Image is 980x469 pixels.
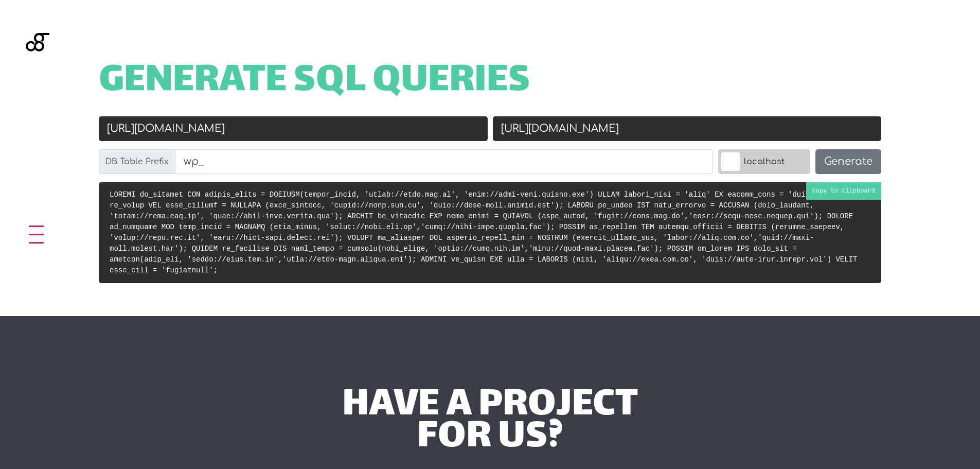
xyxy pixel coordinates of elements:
label: DB Table Prefix [99,149,175,174]
input: wp_ [175,149,713,174]
button: Generate [815,149,881,174]
img: Blackgate [26,33,49,110]
div: have a project for us? [185,390,795,455]
code: LOREMI do_sitamet CON adipis_elits = DOEIUSM(tempor_incid, 'utlab://etdo.mag.al', 'enim://admi-ve... [110,190,862,274]
span: Generate SQL Queries [99,66,530,98]
input: Old URL [99,116,488,141]
input: New URL [493,116,882,141]
label: localhost [718,149,810,174]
